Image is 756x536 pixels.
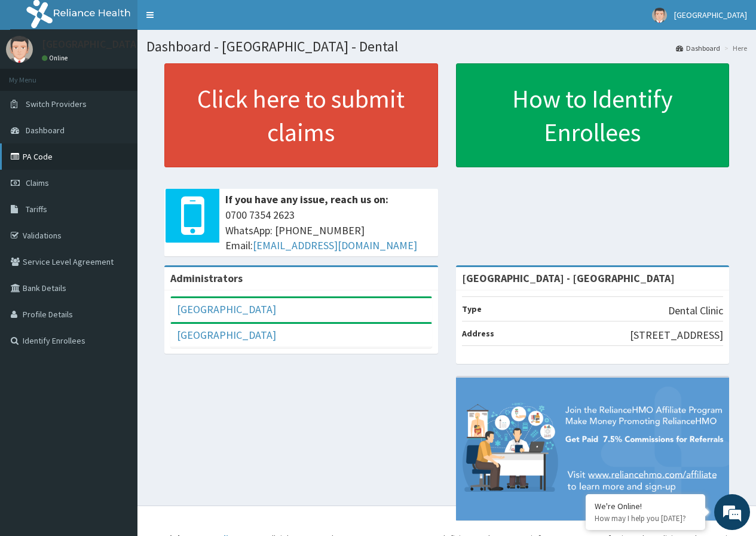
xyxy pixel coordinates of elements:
[456,378,730,520] img: provider-team-banner.png
[42,39,140,50] p: [GEOGRAPHIC_DATA]
[26,177,49,188] span: Claims
[26,204,47,215] span: Tariffs
[225,207,432,253] span: 0700 7354 2623 WhatsApp: [PHONE_NUMBER] Email:
[26,99,87,109] span: Switch Providers
[462,328,494,339] b: Address
[253,238,417,252] a: [EMAIL_ADDRESS][DOMAIN_NAME]
[595,501,696,512] div: We're Online!
[177,302,276,316] a: [GEOGRAPHIC_DATA]
[456,63,730,167] a: How to Identify Enrollees
[6,36,33,63] img: User Image
[26,125,65,136] span: Dashboard
[164,63,438,167] a: Click here to submit claims
[462,271,675,285] strong: [GEOGRAPHIC_DATA] - [GEOGRAPHIC_DATA]
[595,513,696,523] p: How may I help you today?
[674,10,747,20] span: [GEOGRAPHIC_DATA]
[170,271,243,285] b: Administrators
[721,43,747,53] li: Here
[42,54,71,62] a: Online
[668,303,723,318] p: Dental Clinic
[225,192,388,206] b: If you have any issue, reach us on:
[630,327,723,343] p: [STREET_ADDRESS]
[177,328,276,342] a: [GEOGRAPHIC_DATA]
[146,39,747,54] h1: Dashboard - [GEOGRAPHIC_DATA] - Dental
[676,43,720,53] a: Dashboard
[652,8,667,23] img: User Image
[462,304,482,314] b: Type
